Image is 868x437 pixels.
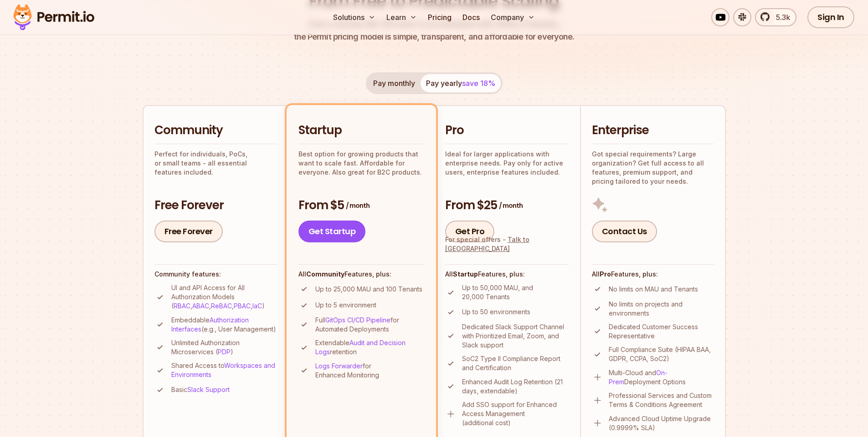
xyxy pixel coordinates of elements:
[306,270,344,278] strong: Community
[609,369,668,386] a: On-Prem
[315,339,406,356] a: Audit and Decision Logs
[462,377,569,396] p: Enhanced Audit Log Retention (21 days, extendable)
[807,6,854,28] a: Sign In
[609,300,714,318] p: No limits on projects and environments
[325,316,390,324] a: GitOps CI/CD Pipeline
[592,150,714,186] p: Got special requirements? Large organization? Get full access to all features, premium support, a...
[445,122,569,139] h2: Pro
[315,362,424,380] p: for Enhanced Monitoring
[298,150,424,177] p: Best option for growing products that want to scale fast. Affordable for everyone. Also great for...
[462,354,569,372] p: SoC2 Type II Compliance Report and Certification
[298,221,366,242] a: Get Startup
[174,302,190,310] a: RBAC
[499,201,523,210] span: / month
[592,122,714,139] h2: Enterprise
[445,270,569,279] h4: All Features, plus:
[462,307,530,316] p: Up to 50 environments
[609,414,714,432] p: Advanced Cloud Uptime Upgrade (0.9999% SLA)
[315,285,422,294] p: Up to 25,000 MAU and 100 Tenants
[187,386,230,393] a: Slack Support
[171,316,249,333] a: Authorization Interfaces
[315,316,424,334] p: Full for Automated Deployments
[445,221,495,242] a: Get Pro
[462,283,569,301] p: Up to 50,000 MAU, and 20,000 Tenants
[171,361,277,379] p: Shared Access to
[315,301,376,310] p: Up to 5 environment
[154,197,277,214] h3: Free Forever
[755,8,796,26] a: 5.3k
[592,221,657,242] a: Contact Us
[600,270,611,278] strong: Pro
[211,302,232,310] a: ReBAC
[770,12,790,23] span: 5.3k
[445,235,569,253] div: For special offers -
[609,391,714,409] p: Professional Services and Custom Terms & Conditions Agreement
[315,362,363,370] a: Logs Forwarder
[487,8,539,26] button: Company
[192,302,209,310] a: ABAC
[171,283,277,311] p: UI and API Access for All Authorization Models ( , , , , )
[609,285,698,294] p: No limits on MAU and Tenants
[218,348,231,356] a: PDP
[383,8,421,26] button: Learn
[154,221,223,242] a: Free Forever
[252,302,262,310] a: IaC
[368,74,421,92] button: Pay monthly
[154,150,277,177] p: Perfect for individuals, PoCs, or small teams - all essential features included.
[609,322,714,341] p: Dedicated Customer Success Representative
[445,150,569,177] p: Ideal for larger applications with enterprise needs. Pay only for active users, enterprise featur...
[154,122,277,139] h2: Community
[592,270,714,279] h4: All Features, plus:
[462,322,569,350] p: Dedicated Slack Support Channel with Prioritized Email, Zoom, and Slack support
[462,400,569,427] p: Add SSO support for Enhanced Access Management (additional cost)
[298,197,424,214] h3: From $5
[459,8,483,26] a: Docs
[298,270,424,279] h4: All Features, plus:
[315,338,424,357] p: Extendable retention
[609,368,714,387] p: Multi-Cloud and Deployment Options
[329,8,379,26] button: Solutions
[9,2,98,33] img: Permit logo
[424,8,455,26] a: Pricing
[171,316,277,334] p: Embeddable (e.g., User Management)
[154,270,277,279] h4: Community features:
[171,338,277,357] p: Unlimited Authorization Microservices ( )
[171,385,230,394] p: Basic
[609,345,714,363] p: Full Compliance Suite (HIPAA BAA, GDPR, CCPA, SoC2)
[453,270,478,278] strong: Startup
[234,302,251,310] a: PBAC
[445,197,569,214] h3: From $25
[346,201,370,210] span: / month
[298,122,424,139] h2: Startup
